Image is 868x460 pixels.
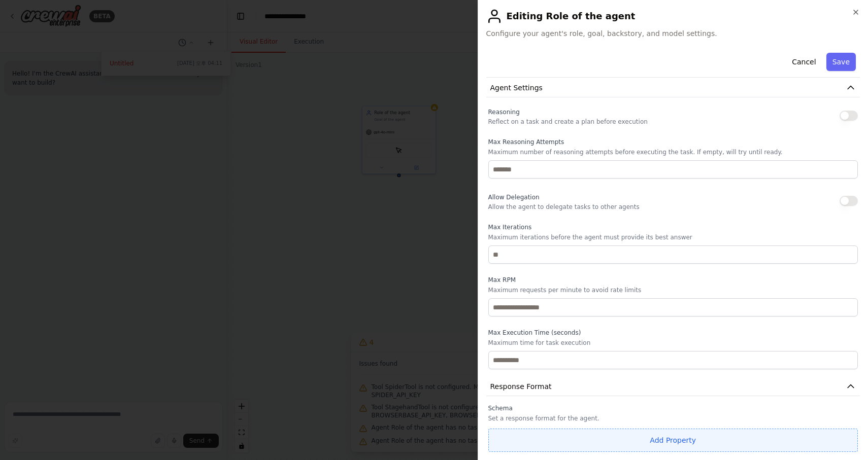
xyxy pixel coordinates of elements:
[490,381,552,392] span: Response Format
[488,148,858,156] p: Maximum number of reasoning attempts before executing the task. If empty, will try until ready.
[488,286,858,294] p: Maximum requests per minute to avoid rate limits
[488,404,858,412] label: Schema
[488,203,640,211] p: Allow the agent to delegate tasks to other agents
[488,118,648,126] p: Reflect on a task and create a plan before execution
[488,109,520,116] span: Reasoning
[488,329,858,337] label: Max Execution Time (seconds)
[488,276,858,284] label: Max RPM
[488,194,540,201] span: Allow Delegation
[488,233,858,241] p: Maximum iterations before the agent must provide its best answer
[488,223,858,231] label: Max Iterations
[826,53,856,71] button: Save
[488,138,858,146] label: Max Reasoning Attempts
[486,28,860,39] span: Configure your agent's role, goal, backstory, and model settings.
[488,339,858,347] p: Maximum time for task execution
[486,8,860,24] h2: Editing Role of the agent
[786,53,822,71] button: Cancel
[488,429,858,452] button: Add Property
[490,83,543,93] span: Agent Settings
[486,377,860,396] button: Response Format
[486,79,860,97] button: Agent Settings
[488,414,858,422] p: Set a response format for the agent.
